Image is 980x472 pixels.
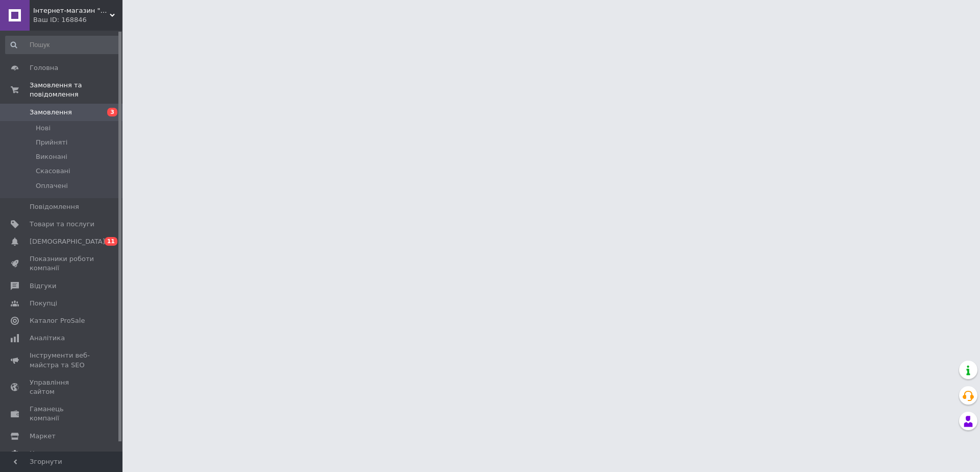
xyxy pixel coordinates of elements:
span: Налаштування [30,449,82,458]
span: Прийняті [36,138,67,147]
span: Покупці [30,299,57,308]
div: Ваш ID: 168846 [33,15,122,25]
span: Показники роботи компанії [30,254,94,273]
span: Замовлення та повідомлення [30,81,122,99]
span: Виконані [36,152,67,161]
span: Інструменти веб-майстра та SEO [30,351,94,369]
span: Інтернет-магазин "Шкурка" [33,6,110,15]
span: [DEMOGRAPHIC_DATA] [30,237,105,246]
span: Аналітика [30,334,65,343]
span: Повідомлення [30,202,79,211]
span: Головна [30,63,58,73]
span: Замовлення [30,108,72,117]
span: 3 [107,108,117,116]
span: 11 [105,237,117,246]
span: Оплачені [36,181,68,191]
span: Маркет [30,432,56,441]
input: Пошук [5,36,120,54]
span: Управління сайтом [30,378,94,396]
span: Каталог ProSale [30,316,85,325]
span: Товари та послуги [30,220,94,229]
span: Відгуки [30,281,56,291]
span: Гаманець компанії [30,405,94,423]
span: Скасовані [36,167,70,176]
span: Нові [36,124,51,133]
